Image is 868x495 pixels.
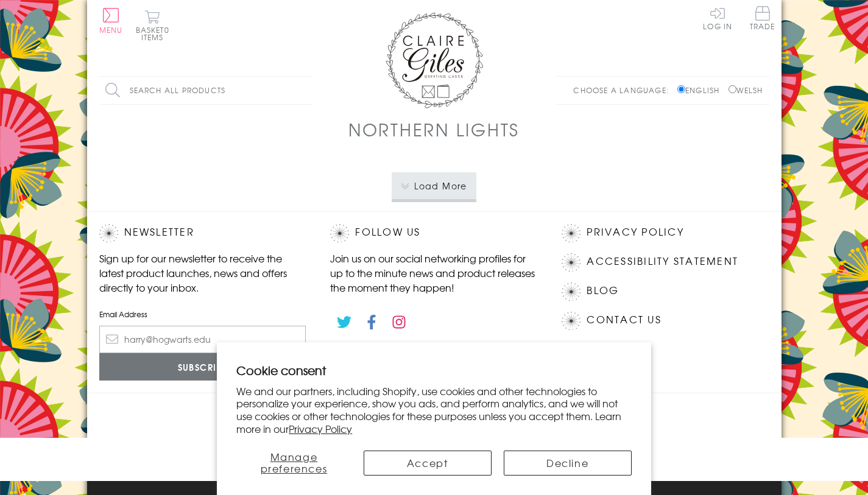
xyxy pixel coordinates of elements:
[99,77,312,104] input: Search all products
[677,85,725,96] label: English
[392,172,476,199] button: Load More
[386,12,483,108] img: Claire Giles Greetings Cards
[750,6,775,30] span: Trade
[750,6,775,32] a: Trade
[136,10,169,41] button: Basket0 items
[300,77,312,104] input: Search
[99,224,306,242] h2: Newsletter
[587,253,738,270] a: Accessibility Statement
[99,8,123,33] button: Menu
[330,251,537,295] p: Join us on our social networking profiles for up to the minute news and product releases the mome...
[587,224,683,240] a: Privacy Policy
[99,251,306,295] p: Sign up for our newsletter to receive the latest product launches, news and offers directly to yo...
[99,24,123,35] span: Menu
[236,362,632,379] h2: Cookie consent
[677,85,685,93] input: English
[99,326,306,353] input: harry@hogwarts.edu
[587,283,619,299] a: Blog
[504,451,632,476] button: Decline
[236,385,632,435] p: We and our partners, including Shopify, use cookies and other technologies to personalize your ex...
[289,421,352,436] a: Privacy Policy
[236,451,351,476] button: Manage preferences
[330,224,537,242] h2: Follow Us
[99,309,306,320] label: Email Address
[573,85,675,96] p: Choose a language:
[364,451,492,476] button: Accept
[587,312,661,328] a: Contact Us
[348,117,520,142] h1: Northern Lights
[729,85,763,96] label: Welsh
[729,85,736,93] input: Welsh
[141,24,169,43] span: 0 items
[261,449,328,476] span: Manage preferences
[99,353,306,381] input: Subscribe
[703,6,732,30] a: Log In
